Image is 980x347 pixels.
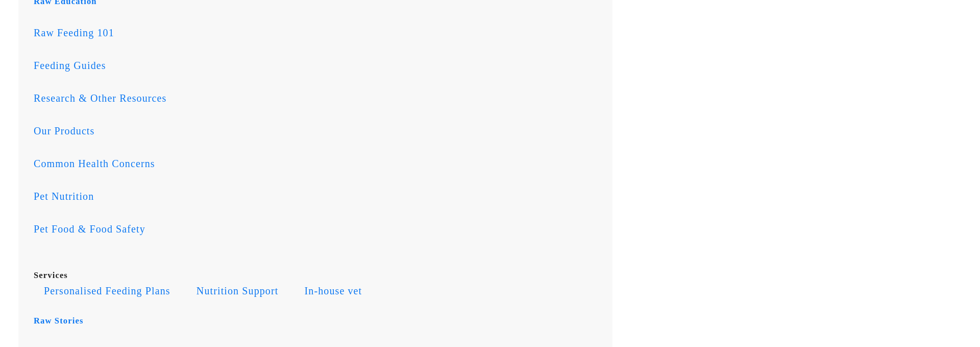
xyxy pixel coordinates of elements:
div: Research & Other Resources [34,90,604,106]
a: Our Products [34,109,604,153]
a: Common Health Concerns [34,142,604,186]
div: Raw Feeding 101 [34,25,604,41]
a: Pet Food & Food Safety [34,207,604,251]
a: Pet Nutrition [34,174,604,218]
a: Raw Stories [34,316,83,326]
a: Personalised Feeding Plans [34,285,183,296]
a: In-house vet [295,285,375,296]
h5: Services [34,269,604,283]
a: Nutrition Support [186,285,291,296]
div: Common Health Concerns [34,155,604,172]
div: Feeding Guides [34,57,604,74]
a: Feeding Guides [34,43,604,87]
a: Research & Other Resources [34,76,604,120]
div: Our Products [34,123,604,139]
div: Pet Food & Food Safety [34,221,604,237]
a: Raw Feeding 101 [34,11,604,55]
div: Pet Nutrition [34,188,604,204]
